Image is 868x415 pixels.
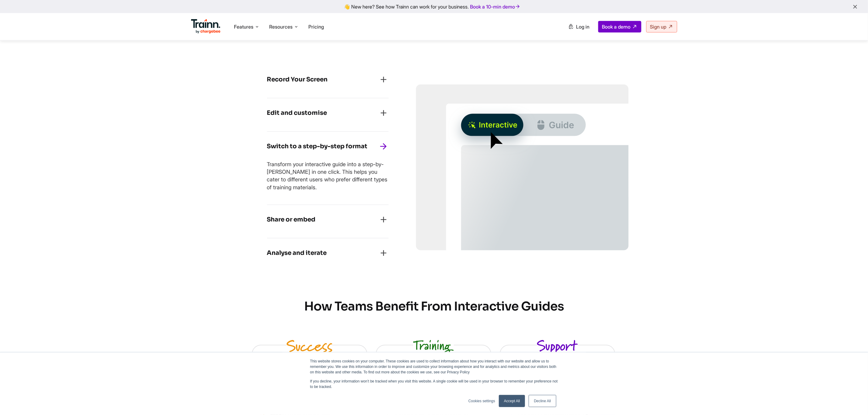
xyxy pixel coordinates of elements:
h4: Edit and customise [267,108,327,118]
p: This website stores cookies on your computer. These cookies are used to collect information about... [310,358,558,375]
a: Sign up [646,21,677,33]
span: Sign up [650,24,667,30]
img: Success.a6adcc1.svg [286,340,333,353]
img: Trainn Logo [191,19,221,34]
h4: Analyse and iterate [267,248,327,258]
a: Book a 10-min demo [469,2,522,11]
img: Training.63415ea.svg [413,340,454,357]
div: 👋 New here? See how Trainn can work for your business. [4,4,864,9]
p: If you decline, your information won’t be tracked when you visit this website. A single cookie wi... [310,379,558,389]
h4: Share or embed [267,215,316,225]
h4: Record Your Screen [267,75,328,84]
span: Book a demo [602,24,631,30]
a: Decline All [529,395,556,407]
a: Log in [565,21,593,32]
span: Log in [576,24,590,30]
p: Transform your interactive guide into a step-by-[PERSON_NAME] in one click. This helps you cater ... [267,160,389,191]
a: Book a demo [598,21,641,33]
img: guide-switch.svg [416,84,629,250]
h4: Switch to a step-by-step format [267,142,368,151]
a: Pricing [308,24,324,30]
a: Cookies settings [468,398,495,404]
img: Support.4c1cdb8.svg [537,340,578,357]
a: Accept All [499,395,525,407]
span: Resources [269,23,293,30]
span: Features [234,23,253,30]
h2: How Teams Benefit From Interactive Guides [252,299,616,314]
